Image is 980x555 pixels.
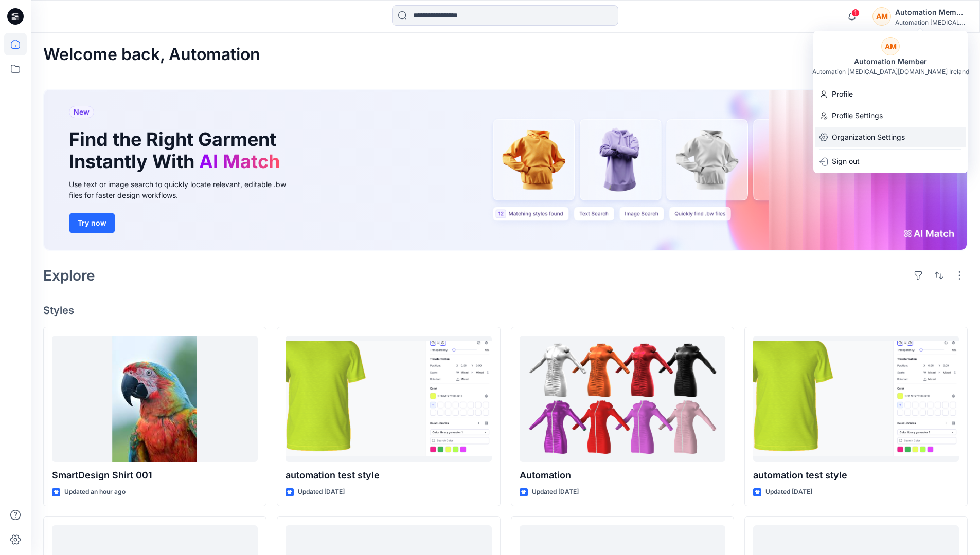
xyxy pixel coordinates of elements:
[52,336,258,462] a: SmartDesign Shirt 001
[753,336,959,462] a: automation test style
[69,213,115,233] button: Try now
[520,468,725,483] p: Automation
[43,45,260,64] h2: Welcome back, Automation
[881,37,900,55] div: AM
[813,127,968,147] a: Organization Settings
[832,152,860,171] p: Sign out
[199,150,280,173] span: AI Match
[286,336,491,462] a: automation test style
[69,128,285,173] h1: Find the Right Garment Instantly With
[832,84,853,104] p: Profile
[286,468,491,483] p: automation test style
[895,18,967,26] div: Automation [MEDICAL_DATA]...
[520,336,725,462] a: Automation
[765,487,812,497] p: Updated [DATE]
[832,127,905,147] p: Organization Settings
[851,9,860,17] span: 1
[832,106,883,125] p: Profile Settings
[74,106,90,118] span: New
[298,487,345,497] p: Updated [DATE]
[64,487,126,497] p: Updated an hour ago
[52,468,258,483] p: SmartDesign Shirt 001
[69,179,300,200] div: Use text or image search to quickly locate relevant, editable .bw files for faster design workflows.
[872,7,891,26] div: AM
[848,55,933,68] div: Automation Member
[43,304,968,317] h4: Styles
[532,487,579,497] p: Updated [DATE]
[895,6,967,18] div: Automation Member
[813,84,968,104] a: Profile
[813,106,968,125] a: Profile Settings
[812,68,969,76] div: Automation [MEDICAL_DATA][DOMAIN_NAME] Ireland
[753,468,959,483] p: automation test style
[43,267,95,284] h2: Explore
